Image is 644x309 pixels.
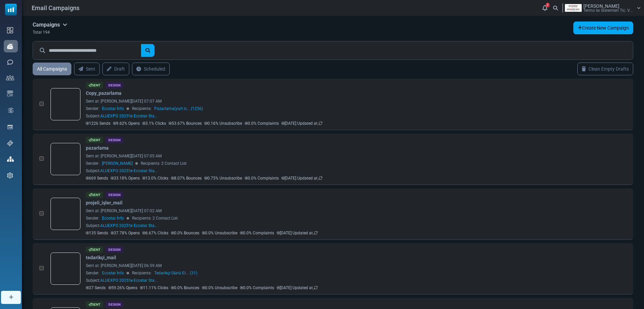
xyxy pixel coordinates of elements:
img: contacts-icon.svg [6,75,14,80]
span: 2 [546,3,549,7]
div: Sent at: [PERSON_NAME][DATE] 07:05 AM [86,153,537,159]
span: Email Campaigns [32,3,79,12]
a: Copy_pazarlama [86,90,122,97]
div: Sent [86,192,103,198]
a: Tedarikçi Günü Et... (31) [154,270,197,276]
img: dashboard-icon.svg [7,27,13,33]
p: 13.0% Clicks [142,175,168,181]
p: 135 Sends [86,230,108,236]
p: 6.67% Clicks [142,230,168,236]
p: [DATE] Updated at [277,285,318,291]
span: ALUEXPO 2025’te Ecostar Sta... [100,278,158,283]
p: 11.11% Clicks [140,285,168,291]
span: Ecostar İnfo [102,215,124,221]
p: [DATE] Updated at [281,120,323,126]
p: 669 Sends [86,175,108,181]
span: Ecostar İnfo [102,270,124,276]
p: 59.26% Opens [108,285,137,291]
a: Scheduled [132,63,170,75]
div: Sender: Recipients: 2 Contact List [86,160,537,166]
a: User Logo [PERSON_NAME] Termo Isı Sistemleri Tic. V... [565,3,641,13]
a: Clean Empty Drafts [577,63,633,75]
a: 2 [540,3,549,12]
span: 194 [43,30,50,35]
img: sms-icon.png [7,59,13,65]
p: 0.0% Complaints [245,120,279,126]
img: workflow.svg [7,107,14,114]
div: Sender: Recipients: [86,270,537,276]
span: ALUEXPO 2025’te Ecostar Sta... [100,114,158,118]
p: 0.0% Bounces [171,230,199,236]
span: ALUEXPO 2025’te Ecostar Sta... [100,168,158,173]
p: 0.16% Unsubscribe [204,120,242,126]
div: Design [106,301,123,308]
div: Sender: Recipients: 2 Contact List [86,215,537,221]
div: Sender: Recipients: [86,106,537,112]
img: campaigns-icon-active.png [7,43,13,49]
span: Termo Isı Sistemleri Tic. V... [583,8,633,12]
div: Subject: [86,277,158,283]
p: [DATE] Updated at [277,230,318,236]
p: 0.75% Unsubscribe [204,175,242,181]
div: Design [106,137,123,143]
div: Sent [86,301,103,308]
img: User Logo [565,3,582,13]
div: Subject: [86,168,158,174]
div: Sent [86,82,103,88]
div: Sent at: [PERSON_NAME][DATE] 06:59 AM [86,263,537,269]
span: [PERSON_NAME] [583,4,619,8]
div: Sent at: [PERSON_NAME][DATE] 07:02 AM [86,208,537,214]
p: 0.0% Unsubscribe [202,285,237,291]
a: Create New Campaign [573,22,633,34]
p: 27 Sends [86,285,106,291]
a: Sent [74,63,100,75]
p: 9.62% Opens [113,120,140,126]
p: [DATE] Updated at [281,175,323,181]
div: Design [106,82,123,88]
div: Subject: [86,223,158,229]
p: 0.0% Bounces [171,285,199,291]
div: Sent [86,246,103,253]
a: pazarlama [86,145,109,152]
p: 0.0% Complaints [245,175,279,181]
span: Ecostar İnfo [102,106,124,112]
p: 3.1% Clicks [142,120,166,126]
p: 8.07% Bounces [171,175,202,181]
img: settings-icon.svg [7,172,13,179]
a: projeli_işler_mail [86,199,123,206]
span: [PERSON_NAME] [102,160,133,166]
img: mailsoftly_icon_blue_white.svg [5,4,17,15]
p: 0.0% Unsubscribe [202,230,237,236]
p: 33.18% Opens [111,175,140,181]
div: Design [106,246,123,253]
a: Pazarlama(yurt ic... (1256) [154,106,203,112]
p: 53.67% Bounces [169,120,202,126]
img: email-templates-icon.svg [7,90,13,96]
img: landing_pages.svg [7,124,13,130]
div: Design [106,192,123,198]
span: ALUEXPO 2025’te Ecostar Sta... [100,223,158,228]
a: tedarikçi_mail [86,254,116,261]
div: Sent at: [PERSON_NAME][DATE] 07:07 AM [86,98,537,104]
p: 37.78% Opens [111,230,140,236]
h5: Campaigns [33,22,67,28]
p: 0.0% Complaints [240,285,274,291]
a: All Campaigns [33,63,71,75]
div: Sent [86,137,103,143]
span: Total [33,30,42,35]
p: 0.0% Complaints [240,230,274,236]
div: Subject: [86,113,158,119]
a: Draft [102,63,129,75]
p: 1226 Sends [86,120,110,126]
img: support-icon.svg [7,140,13,146]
